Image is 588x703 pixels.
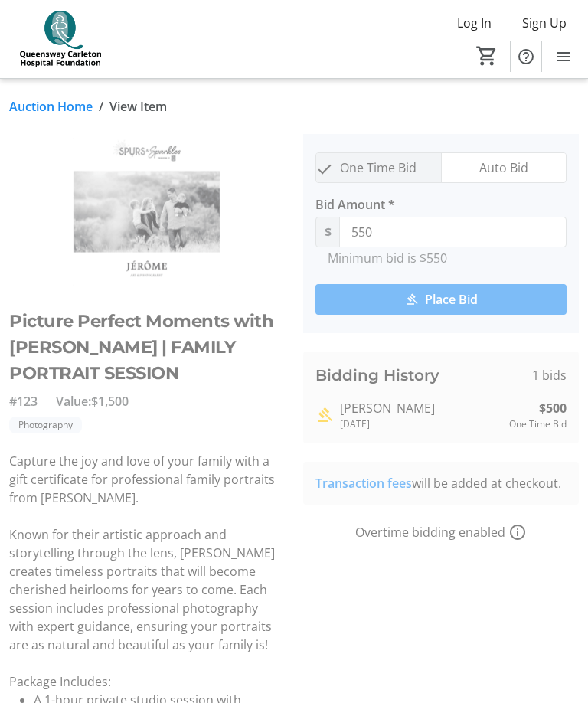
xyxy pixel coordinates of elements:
span: View Item [109,97,167,116]
div: [DATE] [340,417,503,431]
span: Place Bid [425,290,478,309]
strong: $500 [539,399,567,417]
tr-hint: Minimum bid is $550 [328,250,447,266]
h3: Bidding History [315,364,439,387]
img: Image [9,134,285,289]
tr-label-badge: Photography [9,417,82,433]
button: Place Bid [315,284,567,315]
div: One Time Bid [509,417,567,431]
button: Log In [445,11,504,35]
p: Capture the joy and love of your family with a gift certificate for professional family portraits... [9,452,285,507]
span: Log In [457,14,492,32]
a: How overtime bidding works for silent auctions [508,523,527,541]
span: Auto Bid [470,153,537,182]
a: Transaction fees [315,475,412,492]
span: One Time Bid [331,153,426,182]
div: Overtime bidding enabled [303,523,579,541]
span: 1 bids [532,366,567,384]
button: Menu [548,41,579,72]
div: will be added at checkout. [315,474,567,492]
p: Package Includes: [9,672,285,691]
button: Help [511,41,541,72]
button: Cart [473,42,501,70]
label: Bid Amount * [315,195,395,214]
span: #123 [9,392,38,410]
h2: Picture Perfect Moments with [PERSON_NAME] | FAMILY PORTRAIT SESSION [9,308,285,386]
span: Sign Up [522,14,567,32]
div: [PERSON_NAME] [340,399,503,417]
p: Known for their artistic approach and storytelling through the lens, [PERSON_NAME] creates timele... [9,525,285,654]
a: Auction Home [9,97,93,116]
span: / [99,97,103,116]
mat-icon: Highest bid [315,406,334,424]
img: QCH Foundation's Logo [9,11,111,68]
span: Value: $1,500 [56,392,129,410]
button: Sign Up [510,11,579,35]
span: $ [315,217,340,247]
